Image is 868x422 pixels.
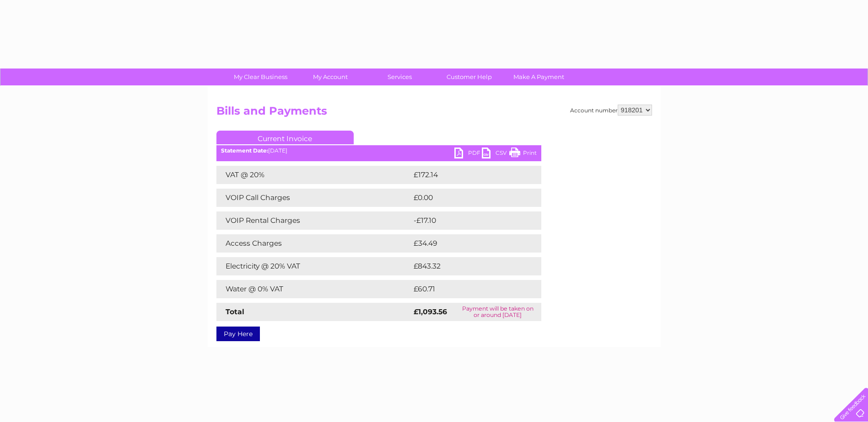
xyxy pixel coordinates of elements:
h2: Bills and Payments [216,105,652,122]
td: £0.00 [411,189,520,207]
td: £843.32 [411,257,525,275]
a: PDF [454,148,482,161]
b: Statement Date: [221,147,268,154]
td: VOIP Call Charges [216,189,411,207]
td: VAT @ 20% [216,166,411,184]
a: CSV [482,148,509,161]
td: VOIP Rental Charges [216,211,411,230]
a: Customer Help [431,69,507,85]
a: Print [509,148,537,161]
a: My Clear Business [223,69,298,85]
td: £60.71 [411,280,522,298]
td: Payment will be taken on or around [DATE] [454,303,541,321]
td: Access Charges [216,234,411,253]
div: [DATE] [216,148,541,154]
a: Services [362,69,437,85]
a: Current Invoice [216,131,354,144]
div: Account number [570,105,652,116]
strong: £1,093.56 [414,307,447,316]
a: Make A Payment [501,69,577,85]
td: Water @ 0% VAT [216,280,411,298]
td: -£17.10 [411,211,523,230]
td: £172.14 [411,166,523,184]
a: My Account [292,69,368,85]
td: Electricity @ 20% VAT [216,257,411,275]
td: £34.49 [411,234,523,253]
strong: Total [226,307,244,316]
a: Pay Here [216,327,260,341]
